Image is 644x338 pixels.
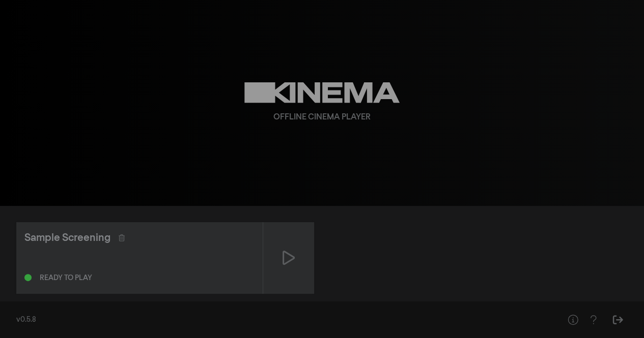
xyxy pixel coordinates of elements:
[16,315,542,325] div: v0.5.8
[24,230,110,245] div: Sample Screening
[583,310,603,330] button: Help
[40,274,92,282] div: Ready to play
[563,310,583,330] button: Help
[607,310,628,330] button: Sign Out
[273,111,371,124] div: Offline Cinema Player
